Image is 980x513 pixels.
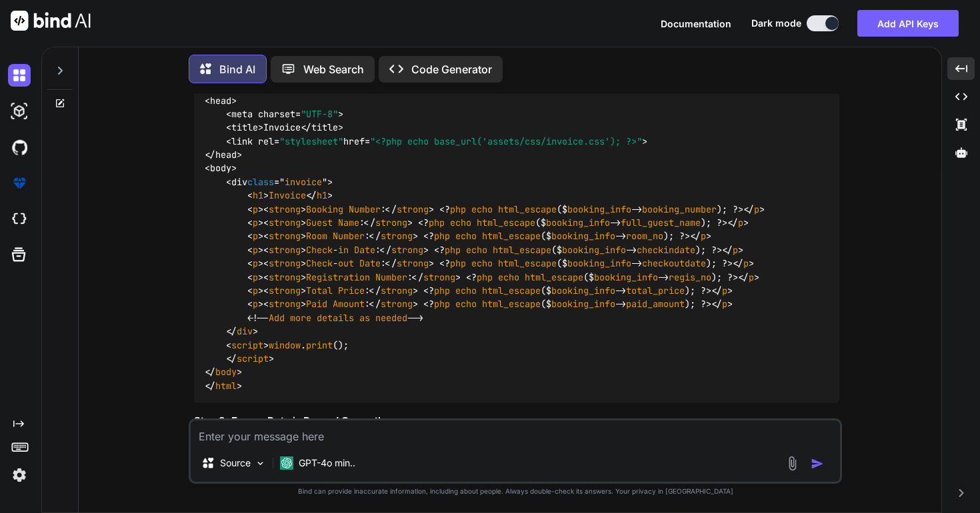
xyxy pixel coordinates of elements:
[338,244,349,256] span: in
[375,271,407,283] span: Number
[359,258,381,270] span: Date
[626,298,685,310] span: paid_amount
[269,203,301,215] span: strong
[391,244,423,256] span: strong
[317,312,354,324] span: details
[253,217,258,229] span: p
[482,284,541,296] span: html_escape
[299,456,355,470] p: GPT-4o min..
[493,244,551,256] span: html_escape
[306,298,327,310] span: Paid
[219,61,255,77] p: Bind AI
[669,271,711,283] span: regis_no
[338,217,359,229] span: Name
[434,298,450,310] span: php
[445,244,461,256] span: php
[306,339,333,351] span: print
[411,61,492,77] p: Code Generator
[269,339,301,351] span: window
[546,217,610,229] span: booking_info
[375,217,407,229] span: strong
[306,284,333,296] span: Total
[306,203,343,215] span: Booking
[237,326,253,338] span: div
[498,258,557,270] span: html_escape
[359,312,370,324] span: as
[333,298,365,310] span: Amount
[482,298,541,310] span: html_escape
[450,258,466,270] span: php
[253,231,258,243] span: p
[349,203,381,215] span: Number
[397,203,429,215] span: strong
[215,380,237,392] span: html
[306,271,370,283] span: Registration
[8,136,31,159] img: githubDark
[551,231,615,243] span: booking_info
[621,217,701,229] span: full_guest_name
[642,258,706,270] span: checkoutdate
[253,284,258,296] span: p
[477,217,535,229] span: html_escape
[220,456,251,470] p: Source
[450,217,471,229] span: echo
[237,352,269,364] span: script
[471,203,493,215] span: echo
[253,244,258,256] span: p
[785,456,800,471] img: attachment
[722,284,727,296] span: p
[567,203,631,215] span: booking_info
[306,258,333,270] span: Check
[743,258,749,270] span: p
[661,17,731,31] button: Documentation
[279,135,343,147] span: "stylesheet"
[551,284,615,296] span: booking_info
[381,231,413,243] span: strong
[303,61,364,77] p: Web Search
[253,298,258,310] span: p
[751,17,801,30] span: Dark mode
[455,298,477,310] span: echo
[722,298,727,310] span: p
[455,231,477,243] span: echo
[567,258,631,270] span: booking_info
[189,486,842,496] p: Bind can provide inaccurate information, including about people. Always double-check its answers....
[434,231,450,243] span: php
[338,258,354,270] span: out
[253,203,258,215] span: p
[306,217,333,229] span: Guest
[551,298,615,310] span: booking_info
[269,298,301,310] span: strong
[269,271,301,283] span: strong
[562,244,626,256] span: booking_info
[290,312,311,324] span: more
[450,203,466,215] span: php
[231,339,263,351] span: script
[301,108,338,120] span: "UTF-8"
[253,271,258,283] span: p
[498,203,557,215] span: html_escape
[306,231,327,243] span: Room
[269,258,301,270] span: strong
[471,258,493,270] span: echo
[8,208,31,231] img: cloudideIcon
[754,203,759,215] span: p
[205,176,765,392] span: =" "> < > </ > < >< > :</ > <? ($ -> ); ?></ > < >< > :</ > <? ($ -> ); ?></ > < >< > :</ > <? ($...
[525,271,583,283] span: html_escape
[333,231,365,243] span: Number
[482,231,541,243] span: html_escape
[354,244,375,256] span: Date
[255,458,266,469] img: Pick Models
[285,176,322,188] span: invoice
[381,298,413,310] span: strong
[269,231,301,243] span: strong
[811,457,824,470] img: icon
[8,100,31,123] img: darkAi-studio
[466,244,487,256] span: echo
[269,244,301,256] span: strong
[381,284,413,296] span: strong
[306,244,333,256] span: Check
[498,271,519,283] span: echo
[370,135,642,147] span: "<?php echo base_url('assets/css/invoice.css'); ?>"
[857,10,959,37] button: Add API Keys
